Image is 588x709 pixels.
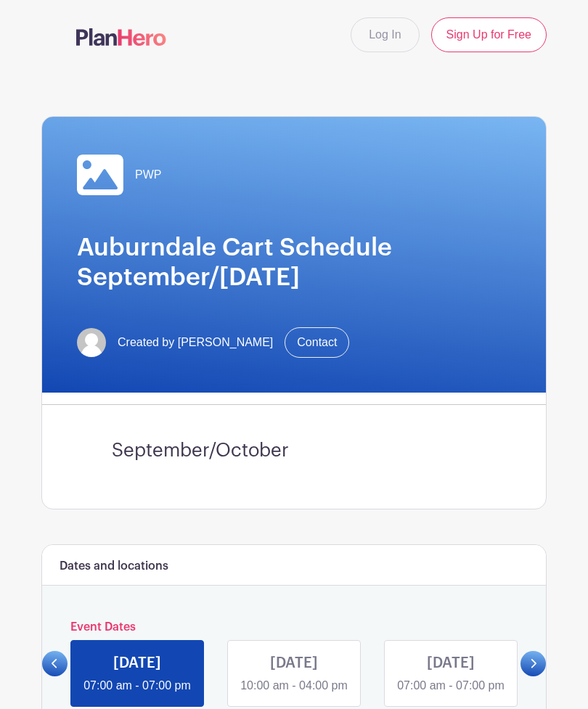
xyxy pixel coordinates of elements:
[77,328,106,357] img: default-ce2991bfa6775e67f084385cd625a349d9dcbb7a52a09fb2fda1e96e2d18dcdb.png
[431,17,547,52] a: Sign Up for Free
[60,560,168,573] h6: Dates and locations
[285,327,349,358] a: Contact
[76,28,166,46] img: logo-507f7623f17ff9eddc593b1ce0a138ce2505c220e1c5a4e2b4648c50719b7d32.svg
[118,334,273,351] span: Created by [PERSON_NAME]
[351,17,419,52] a: Log In
[135,166,161,184] span: PWP
[68,620,520,634] h6: Event Dates
[77,233,511,292] h1: Auburndale Cart Schedule September/[DATE]
[112,440,476,462] h3: September/October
